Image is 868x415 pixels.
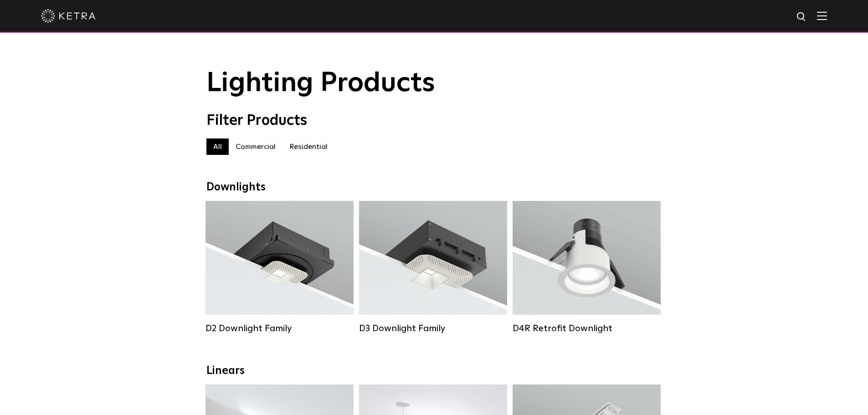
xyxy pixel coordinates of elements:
div: D2 Downlight Family [205,323,354,334]
div: Downlights [206,181,662,194]
img: Hamburger%20Nav.svg [817,11,827,20]
label: All [206,138,229,155]
img: ketra-logo-2019-white [41,9,96,23]
div: Filter Products [206,112,662,129]
img: search icon [796,11,807,23]
a: D2 Downlight Family Lumen Output:1200Colors:White / Black / Gloss Black / Silver / Bronze / Silve... [205,201,354,334]
div: D4R Retrofit Downlight [513,323,661,334]
label: Residential [282,138,334,155]
a: D4R Retrofit Downlight Lumen Output:800Colors:White / BlackBeam Angles:15° / 25° / 40° / 60°Watta... [513,201,661,334]
span: Lighting Products [206,70,435,97]
a: D3 Downlight Family Lumen Output:700 / 900 / 1100Colors:White / Black / Silver / Bronze / Paintab... [359,201,507,334]
div: D3 Downlight Family [359,323,507,334]
label: Commercial [229,138,282,155]
div: Linears [206,364,662,378]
